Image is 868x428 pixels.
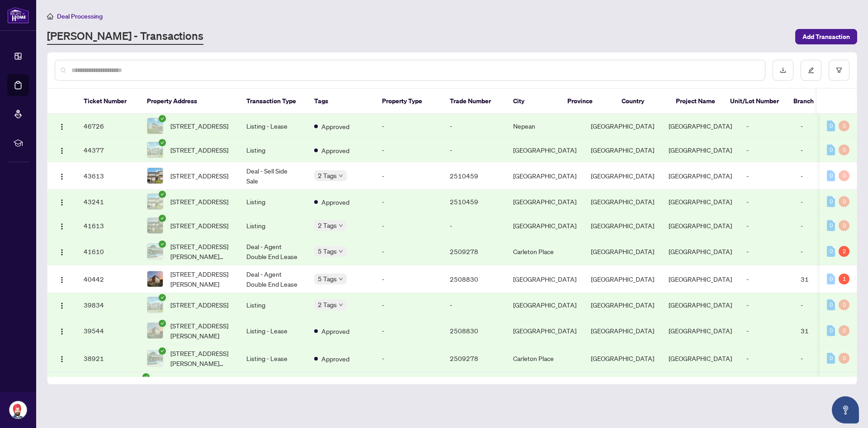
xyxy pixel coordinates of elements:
td: [GEOGRAPHIC_DATA] [506,138,584,162]
img: thumbnail-img [147,297,163,313]
button: Logo [55,194,69,209]
button: download [773,60,793,81]
div: 0 [839,170,849,181]
span: Approved [321,145,349,155]
td: - [375,138,443,162]
td: Carleton Place [506,345,584,372]
img: thumbnail-img [147,168,163,183]
button: Logo [55,168,69,183]
td: 31 [793,265,857,293]
th: City [506,89,560,114]
td: - [793,162,857,190]
img: Profile Icon [9,401,27,418]
td: - [793,114,857,138]
span: down [339,223,343,228]
th: Property Type [375,89,443,114]
div: 0 [839,144,849,155]
td: - [739,162,793,190]
img: thumbnail-img [147,323,163,338]
td: [GEOGRAPHIC_DATA] [584,265,661,293]
span: down [339,303,343,307]
img: thumbnail-img [147,218,163,233]
td: Carleton Place [506,238,584,265]
td: 39544 [76,317,140,345]
th: Tags [307,89,375,114]
td: - [739,317,793,345]
td: - [443,114,506,138]
td: - [793,238,857,265]
span: check-circle [159,115,166,122]
span: [STREET_ADDRESS] [170,145,228,155]
td: 2509278 [443,345,506,372]
span: check-circle [159,320,166,327]
div: 0 [827,120,835,131]
img: Logo [58,276,66,284]
div: 0 [839,220,849,231]
span: [STREET_ADDRESS] [170,197,228,207]
img: Logo [58,356,66,363]
span: down [339,249,343,254]
td: - [793,345,857,372]
td: [GEOGRAPHIC_DATA] [584,190,661,214]
td: [GEOGRAPHIC_DATA] [506,214,584,238]
td: - [375,238,443,265]
td: - [739,293,793,317]
span: [STREET_ADDRESS][PERSON_NAME] [170,321,232,341]
td: - [375,190,443,214]
td: [GEOGRAPHIC_DATA] [661,317,739,345]
td: [GEOGRAPHIC_DATA] [661,293,739,317]
button: Logo [55,323,69,338]
div: 0 [827,325,835,336]
span: [STREET_ADDRESS] [170,221,228,231]
td: 38921 [76,345,140,372]
td: [GEOGRAPHIC_DATA] [661,138,739,162]
button: Logo [55,351,69,365]
td: [GEOGRAPHIC_DATA] [661,214,739,238]
img: Logo [58,249,66,256]
td: - [739,345,793,372]
td: - [375,214,443,238]
td: Nepean [506,114,584,138]
span: check-circle [159,139,166,146]
td: [GEOGRAPHIC_DATA] [506,162,584,190]
a: [PERSON_NAME] - Transactions [47,29,203,45]
img: thumbnail-img [147,142,163,158]
th: Province [560,89,614,114]
td: 44377 [76,138,140,162]
img: Logo [58,199,66,206]
td: [GEOGRAPHIC_DATA] [661,238,739,265]
td: 41610 [76,238,140,265]
span: [STREET_ADDRESS][PERSON_NAME][PERSON_NAME] [170,348,232,368]
button: Logo [55,218,69,233]
td: 43613 [76,162,140,190]
span: check-circle [159,191,166,198]
button: Logo [55,298,69,312]
td: [GEOGRAPHIC_DATA] [661,162,739,190]
td: [GEOGRAPHIC_DATA] [661,265,739,293]
div: 0 [827,246,835,257]
td: Listing - Lease [239,317,307,345]
span: Approved [321,197,349,207]
td: 46726 [76,114,140,138]
div: 0 [827,196,835,207]
td: Listing [239,190,307,214]
span: [STREET_ADDRESS] [170,300,228,310]
td: [GEOGRAPHIC_DATA] [661,114,739,138]
img: thumbnail-img [147,351,163,366]
img: Logo [58,223,66,230]
span: check-circle [159,215,166,222]
td: 39834 [76,293,140,317]
div: 0 [839,353,849,364]
span: Approved [321,326,349,336]
div: 0 [839,120,849,131]
td: 2508830 [443,317,506,345]
img: logo [7,7,29,24]
div: 0 [827,274,835,284]
td: - [793,190,857,214]
th: Unit/Lot Number [723,89,786,114]
div: 0 [839,196,849,207]
td: 43241 [76,190,140,214]
td: 2510459 [443,190,506,214]
td: [GEOGRAPHIC_DATA] [584,317,661,345]
td: - [375,265,443,293]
